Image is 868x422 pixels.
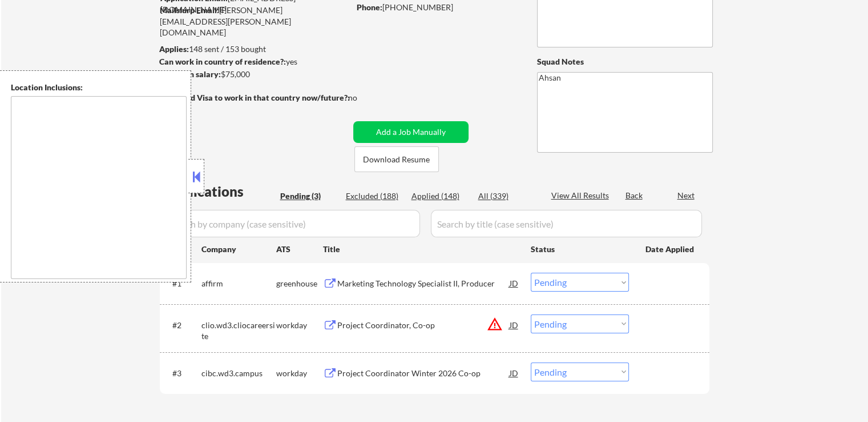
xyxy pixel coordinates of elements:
[337,278,510,289] div: Marketing Technology Specialist II, Producer
[276,368,323,379] div: workday
[508,273,520,293] div: JD
[201,278,276,289] div: affirm
[677,190,696,201] div: Next
[159,57,286,66] strong: Can work in country of residence?:
[357,2,382,12] strong: Phone:
[201,244,276,255] div: Company
[431,210,702,237] input: Search by title (case sensitive)
[353,121,469,143] button: Add a Job Manually
[508,314,520,335] div: JD
[411,190,469,202] div: Applied (148)
[172,278,192,289] div: #1
[160,5,219,15] strong: Mailslurp Email:
[11,82,187,93] div: Location Inclusions:
[508,363,520,383] div: JD
[531,238,629,259] div: Status
[163,185,276,198] div: Applications
[346,190,403,202] div: Excluded (188)
[276,244,323,255] div: ATS
[160,5,349,38] div: [PERSON_NAME][EMAIL_ADDRESS][PERSON_NAME][DOMAIN_NAME]
[551,190,612,201] div: View All Results
[276,278,323,289] div: greenhouse
[172,320,192,331] div: #2
[160,93,350,102] strong: Will need Visa to work in that country now/future?:
[159,44,189,54] strong: Applies:
[159,69,221,79] strong: Minimum salary:
[323,244,520,255] div: Title
[163,210,420,237] input: Search by company (case sensitive)
[201,368,276,379] div: cibc.wd3.campus
[201,320,276,342] div: clio.wd3.cliocareersite
[159,56,346,67] div: yes
[276,320,323,331] div: workday
[487,316,503,332] button: warning_amber
[357,2,518,13] div: [PHONE_NUMBER]
[478,190,535,202] div: All (339)
[348,92,381,103] div: no
[172,368,192,379] div: #3
[645,244,696,255] div: Date Applied
[280,190,337,202] div: Pending (3)
[537,56,713,67] div: Squad Notes
[354,146,439,172] button: Download Resume
[159,43,349,55] div: 148 sent / 153 bought
[159,69,349,80] div: $75,000
[337,368,510,379] div: Project Coordinator Winter 2026 Co-op
[337,320,510,331] div: Project Coordinator, Co-op
[625,190,644,201] div: Back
